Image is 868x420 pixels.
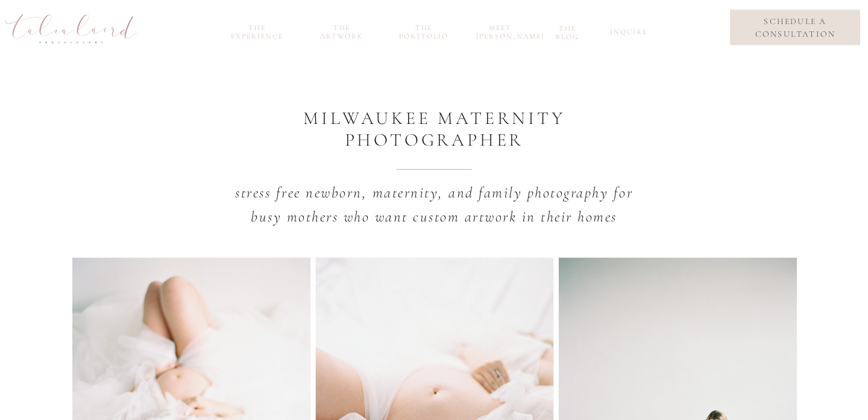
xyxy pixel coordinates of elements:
[476,23,524,37] a: meet [PERSON_NAME]
[313,23,371,37] a: the Artwork
[395,23,453,37] a: the portfolio
[549,24,587,38] a: the blog
[252,108,617,153] h1: Milwaukee Maternity Photographer
[610,28,644,42] a: inquire
[740,15,851,40] a: schedule a consultation
[228,181,640,239] p: stress free newborn, maternity, and family photography for busy mothers who want custom artwork i...
[225,23,289,37] a: the experience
